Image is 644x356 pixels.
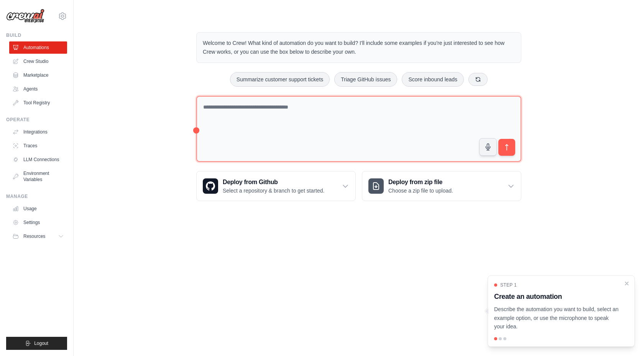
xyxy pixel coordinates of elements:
[9,230,67,242] button: Resources
[9,126,67,138] a: Integrations
[388,178,453,187] h3: Deploy from zip file
[624,280,630,287] button: Close walkthrough
[9,83,67,95] a: Agents
[388,187,453,194] p: Choose a zip file to upload.
[9,41,67,54] a: Automations
[6,9,44,23] img: Logo
[203,39,515,56] p: Welcome to Crew! What kind of automation do you want to build? I'll include some examples if you'...
[34,340,48,346] span: Logout
[223,187,324,194] p: Select a repository & branch to get started.
[9,167,67,186] a: Environment Variables
[334,72,397,87] button: Triage GitHub issues
[230,72,330,87] button: Summarize customer support tickets
[6,337,67,350] button: Logout
[494,305,619,331] p: Describe the automation you want to build, select an example option, or use the microphone to spe...
[9,55,67,68] a: Crew Studio
[9,153,67,166] a: LLM Connections
[9,97,67,109] a: Tool Registry
[9,140,67,152] a: Traces
[402,72,464,87] button: Score inbound leads
[9,203,67,215] a: Usage
[606,319,644,356] iframe: Chat Widget
[23,233,45,239] span: Resources
[6,32,67,38] div: Build
[6,193,67,199] div: Manage
[494,291,619,302] h3: Create an automation
[500,282,517,288] span: Step 1
[9,216,67,229] a: Settings
[9,69,67,81] a: Marketplace
[223,178,324,187] h3: Deploy from Github
[6,117,67,123] div: Operate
